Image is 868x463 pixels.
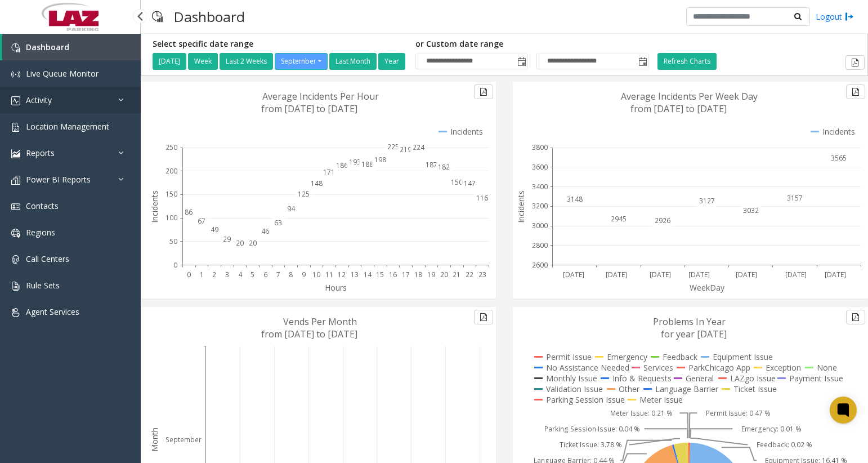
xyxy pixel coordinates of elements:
text: 9 [302,270,306,279]
text: 2945 [611,214,627,224]
text: 19 [427,270,435,279]
text: [DATE] [606,270,627,279]
text: 5 [250,270,254,279]
button: [DATE] [153,53,186,70]
text: 17 [402,270,410,279]
text: 50 [169,237,177,246]
text: 23 [478,270,486,279]
text: 10 [312,270,320,279]
text: [DATE] [736,270,757,279]
button: Year [378,53,405,70]
text: 49 [211,225,218,234]
text: [DATE] [563,270,584,279]
span: Activity [26,95,52,105]
text: 7 [276,270,280,279]
text: 186 [336,161,348,170]
text: 3032 [743,206,759,215]
button: Export to pdf [845,55,865,70]
text: 20 [440,270,448,279]
text: 182 [438,162,450,172]
text: Feedback: 0.02 % [757,440,812,449]
a: Logout [816,11,854,23]
text: 0 [173,260,177,270]
text: 188 [361,159,373,169]
text: 12 [338,270,346,279]
text: Month [149,428,160,452]
text: Average Incidents Per Week Day [621,90,758,103]
text: [DATE] [825,270,846,279]
button: September [275,53,328,70]
text: 147 [464,179,476,188]
text: Meter Issue: 0.21 % [610,408,673,418]
span: Live Queue Monitor [26,68,99,79]
button: Last 2 Weeks [220,53,273,70]
img: 'icon' [11,70,20,79]
text: 2926 [655,216,670,225]
span: Rule Sets [26,280,60,291]
span: Location Management [26,121,109,132]
text: 3400 [532,182,548,192]
text: Emergency: 0.01 % [741,424,802,434]
img: 'icon' [11,43,20,52]
text: 4 [238,270,243,279]
text: 94 [287,204,296,213]
text: 1 [200,270,204,279]
text: 171 [323,167,335,177]
text: 2 [212,270,216,279]
text: [DATE] [785,270,807,279]
text: 16 [389,270,397,279]
text: 3 [225,270,229,279]
text: [DATE] [688,270,710,279]
text: 18 [414,270,422,279]
text: Parking Session Issue: 0.04 % [544,424,640,434]
text: Ticket Issue: 3.78 % [560,440,622,449]
text: 198 [374,155,386,164]
text: 6 [263,270,267,279]
text: 3127 [699,196,715,206]
span: Reports [26,148,55,158]
text: 219 [400,145,411,154]
text: 13 [351,270,359,279]
span: Call Centers [26,253,69,264]
span: Agent Services [26,306,79,317]
text: 29 [223,234,231,244]
text: 250 [165,143,177,152]
h5: Select specific date range [153,39,407,49]
text: 2800 [532,241,548,250]
a: Dashboard [2,34,141,60]
h5: or Custom date range [415,39,649,49]
text: 125 [298,189,310,199]
text: 86 [185,207,193,217]
text: 3800 [532,143,548,152]
text: from [DATE] to [DATE] [630,103,727,115]
text: Vends Per Month [283,315,357,328]
text: 0 [187,270,191,279]
img: 'icon' [11,202,20,211]
text: 2600 [532,260,548,270]
text: Incidents [149,190,160,223]
img: 'icon' [11,96,20,105]
text: 3600 [532,162,548,172]
text: 20 [249,238,257,248]
text: 8 [289,270,293,279]
text: for year [DATE] [661,328,727,340]
text: 3000 [532,221,548,230]
button: Export to pdf [846,84,865,99]
text: 150 [451,177,463,187]
text: WeekDay [690,282,725,293]
text: 100 [165,213,177,222]
text: 21 [453,270,460,279]
span: Dashboard [26,42,69,52]
img: logout [845,11,854,23]
img: 'icon' [11,229,20,238]
text: 224 [413,143,425,152]
span: Toggle popup [636,54,648,69]
text: 193 [349,157,361,167]
text: from [DATE] to [DATE] [261,103,357,115]
button: Export to pdf [474,84,493,99]
text: Average Incidents Per Hour [262,90,379,103]
img: 'icon' [11,255,20,264]
text: 15 [376,270,384,279]
text: 150 [165,189,177,199]
button: Export to pdf [474,310,493,324]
